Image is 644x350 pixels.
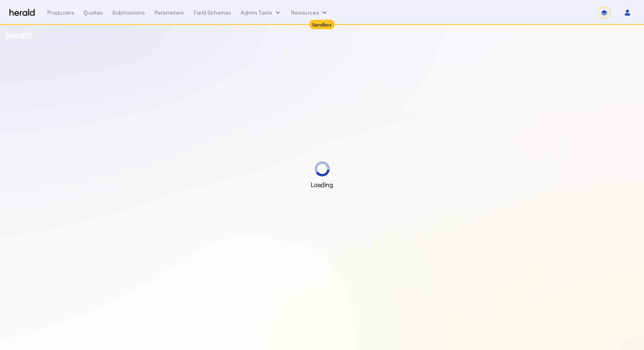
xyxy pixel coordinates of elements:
button: internal dropdown menu [241,9,282,17]
div: Quotes [84,9,103,17]
div: Submissions [112,9,145,17]
div: Parameters [154,9,184,17]
div: Field Schemas [194,9,232,17]
div: Sandbox [309,20,335,29]
button: Resources dropdown menu [291,9,328,17]
div: Producers [47,9,74,17]
img: Herald Logo [9,9,35,17]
